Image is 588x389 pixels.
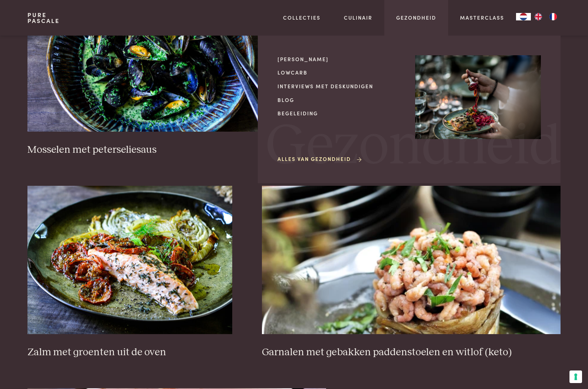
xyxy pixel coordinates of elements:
a: Interviews met deskundigen [277,82,403,90]
h3: Garnalen met gebakken paddenstoelen en witlof (keto) [262,346,561,359]
a: Begeleiding [277,109,403,117]
a: Collecties [283,14,321,22]
img: Garnalen met gebakken paddenstoelen en witlof (keto) [262,186,561,334]
a: Zalm met groenten uit de oven Zalm met groenten uit de oven [27,186,232,359]
a: EN [531,13,546,20]
h3: Zalm met groenten uit de oven [27,346,232,359]
a: Gezondheid [396,14,436,22]
a: FR [546,13,561,20]
a: [PERSON_NAME] [277,55,403,63]
h3: Mosselen met peterseliesaus [27,144,279,156]
a: Lowcarb [277,69,403,76]
a: Masterclass [460,14,504,22]
aside: Language selected: Nederlands [516,13,561,20]
img: Zalm met groenten uit de oven [27,186,232,334]
span: Gezondheid [266,118,562,175]
button: Uw voorkeuren voor toestemming voor trackingtechnologieën [569,370,582,383]
ul: Language list [531,13,561,20]
a: NL [516,13,531,20]
a: PurePascale [27,12,60,24]
a: Garnalen met gebakken paddenstoelen en witlof (keto) Garnalen met gebakken paddenstoelen en witlo... [262,186,561,359]
a: Blog [277,96,403,104]
div: Language [516,13,531,20]
a: Culinair [344,14,372,22]
a: Alles van Gezondheid [277,155,363,163]
img: Gezondheid [415,55,541,139]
